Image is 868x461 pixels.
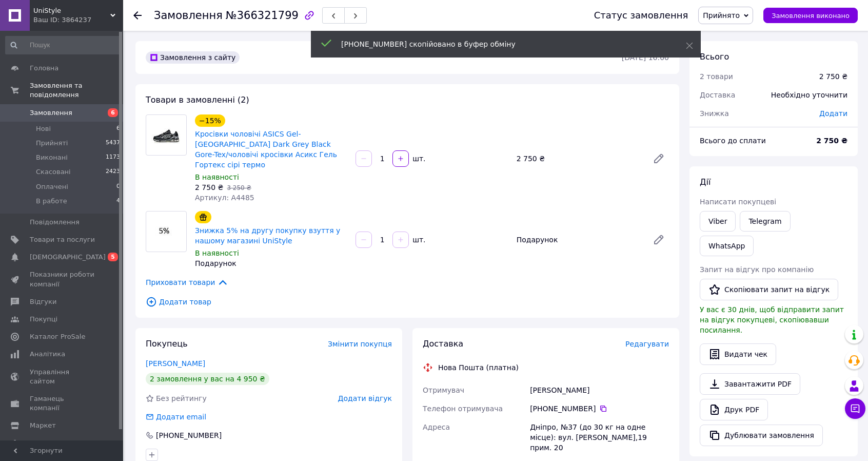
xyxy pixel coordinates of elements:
[410,235,426,245] div: шт.
[195,183,223,191] span: 2 750 ₴
[700,109,729,118] span: Знижка
[30,332,85,341] span: Каталог ProSale
[195,114,225,127] div: −15%
[36,124,51,133] span: Нові
[700,425,823,446] button: Дублювати замовлення
[328,340,392,348] span: Змінити покупця
[763,8,858,23] button: Замовлення виконано
[528,381,671,399] div: [PERSON_NAME]
[436,362,521,373] div: Нова Пошта (платна)
[700,52,729,62] span: Всього
[155,412,207,422] div: Додати email
[154,9,223,22] span: Замовлення
[772,12,850,20] span: Замовлення виконано
[30,81,123,100] span: Замовлення та повідомлення
[341,39,660,49] div: [PHONE_NUMBER] скопійовано в буфер обміну
[700,265,814,274] span: Запит на відгук про компанію
[410,153,426,164] div: шт.
[30,270,95,289] span: Показники роботи компанії
[146,339,188,349] span: Покупець
[36,153,68,162] span: Виконані
[819,109,847,118] span: Додати
[195,130,337,169] a: Кросівки чоловічі ASICS Gel-[GEOGRAPHIC_DATA] Dark Grey Black Gore-Tex/чоловічі кросівки Асикс Ге...
[36,139,68,148] span: Прийняті
[226,9,299,22] span: №366321799
[151,115,182,155] img: Кросівки чоловічі ASICS Gel-NYC Dark Grey Black Gore-Tex/чоловічі кросівки Асикс Гель Гортекс сір...
[816,137,847,145] b: 2 750 ₴
[30,64,58,73] span: Головна
[700,343,776,365] button: Видати чек
[30,350,65,359] span: Аналітика
[512,151,644,166] div: 2 750 ₴
[36,182,68,191] span: Оплачені
[108,108,118,117] span: 6
[423,405,503,413] span: Телефон отримувача
[700,305,844,334] span: У вас є 30 днів, щоб відправити запит на відгук покупцеві, скопіювавши посилання.
[116,124,120,133] span: 6
[195,258,347,268] div: Подарунок
[740,211,790,232] a: Telegram
[108,253,118,261] span: 5
[116,197,120,206] span: 4
[116,182,120,191] span: 0
[36,167,71,177] span: Скасовані
[30,368,95,386] span: Управління сайтом
[146,277,228,288] span: Приховати товари
[33,6,110,15] span: UniStyle
[30,218,80,227] span: Повідомлення
[106,153,120,162] span: 1173
[133,10,142,21] div: Повернутися назад
[700,373,800,395] a: Завантажити PDF
[528,418,671,457] div: Дніпро, №37 (до 30 кг на одне місце): вул. [PERSON_NAME],19 прим. 20
[155,430,223,440] div: [PHONE_NUMBER]
[146,217,186,247] img: Знижка 5% на другу покупку взуття у нашому магазині UniStyle
[106,167,120,177] span: 2423
[30,439,82,448] span: Налаштування
[30,394,95,413] span: Гаманець компанії
[423,423,450,431] span: Адреса
[156,394,207,402] span: Без рейтингу
[30,315,57,324] span: Покупці
[30,108,72,118] span: Замовлення
[30,253,106,262] span: [DEMOGRAPHIC_DATA]
[530,404,669,414] div: [PHONE_NUMBER]
[700,236,754,256] a: WhatsApp
[30,235,95,244] span: Товари та послуги
[700,72,733,81] span: 2 товари
[195,226,340,245] a: Знижка 5% на другу покупку взуття у нашому магазині UniStyle
[146,51,240,64] div: Замовлення з сайту
[700,137,766,145] span: Всього до сплати
[30,297,56,306] span: Відгуки
[146,373,269,385] div: 2 замовлення у вас на 4 950 ₴
[765,84,854,106] div: Необхідно уточнити
[700,279,838,300] button: Скопіювати запит на відгук
[512,233,644,247] div: Подарунок
[648,229,669,250] a: Редагувати
[195,173,239,181] span: В наявності
[195,194,254,202] span: Артикул: A4485
[648,148,669,169] a: Редагувати
[845,398,865,419] button: Чат з покупцем
[146,359,205,368] a: [PERSON_NAME]
[36,197,67,206] span: В работе
[700,91,735,99] span: Доставка
[146,296,669,308] span: Додати товар
[338,394,392,402] span: Додати відгук
[625,340,669,348] span: Редагувати
[30,421,56,430] span: Маркет
[819,71,847,82] div: 2 750 ₴
[700,177,711,187] span: Дії
[423,339,463,349] span: Доставка
[594,10,688,21] div: Статус замовлення
[700,198,776,206] span: Написати покупцеві
[195,249,239,257] span: В наявності
[227,184,251,191] span: 3 250 ₴
[700,399,768,420] a: Друк PDF
[423,386,464,394] span: Отримувач
[5,36,121,54] input: Пошук
[146,95,249,105] span: Товари в замовленні (2)
[700,211,736,232] a: Viber
[703,11,740,20] span: Прийнято
[145,412,207,422] div: Додати email
[33,15,123,25] div: Ваш ID: 3864237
